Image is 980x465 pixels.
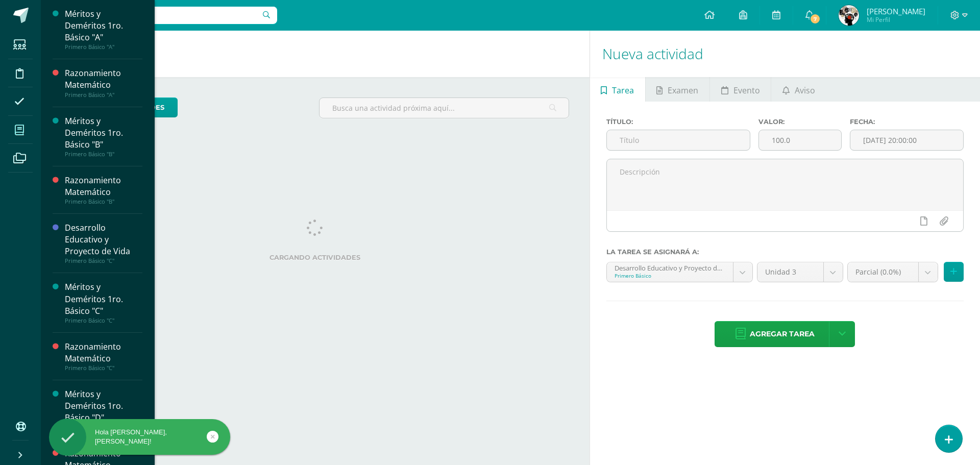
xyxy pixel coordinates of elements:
[771,77,826,102] a: Aviso
[65,115,142,151] div: Méritos y Deméritos 1ro. Básico "B"
[759,130,841,150] input: Puntos máximos
[65,388,142,424] div: Méritos y Deméritos 1ro. Básico "D"
[590,77,645,102] a: Tarea
[65,281,142,316] div: Méritos y Deméritos 1ro. Básico "C"
[606,118,750,126] label: Título:
[65,8,142,43] div: Méritos y Deméritos 1ro. Básico "A"
[61,254,569,261] label: Cargando actividades
[65,388,142,431] a: Méritos y Deméritos 1ro. Básico "D"Primero Básico "D"
[65,67,142,98] a: Razonamiento MatemáticoPrimero Básico "A"
[646,77,709,102] a: Examen
[765,262,816,282] span: Unidad 3
[49,428,230,446] div: Hola [PERSON_NAME], [PERSON_NAME]!
[850,130,963,150] input: Fecha de entrega
[65,175,142,198] div: Razonamiento Matemático
[65,8,142,51] a: Méritos y Deméritos 1ro. Básico "A"Primero Básico "A"
[65,257,142,264] div: Primero Básico "C"
[53,31,577,77] h1: Actividades
[710,77,771,102] a: Evento
[757,262,843,282] a: Unidad 3
[848,262,938,282] a: Parcial (0.0%)
[65,281,142,324] a: Méritos y Deméritos 1ro. Básico "C"Primero Básico "C"
[810,13,821,25] span: 7
[65,67,142,91] div: Razonamiento Matemático
[607,130,750,150] input: Título
[733,78,760,103] span: Evento
[65,222,142,257] div: Desarrollo Educativo y Proyecto de Vida
[612,78,634,103] span: Tarea
[65,341,142,372] a: Razonamiento MatemáticoPrimero Básico "C"
[839,5,859,26] img: 6048ae9c2eba16dcb25a041118cbde53.png
[758,118,842,126] label: Valor:
[606,248,964,256] label: La tarea se asignará a:
[607,262,752,282] a: Desarrollo Educativo y Proyecto de Vida 'C'Primero Básico
[65,91,142,99] div: Primero Básico "A"
[668,78,698,103] span: Examen
[65,43,142,51] div: Primero Básico "A"
[65,175,142,205] a: Razonamiento MatemáticoPrimero Básico "B"
[615,272,725,279] div: Primero Básico
[65,364,142,372] div: Primero Básico "C"
[855,262,911,282] span: Parcial (0.0%)
[65,151,142,158] div: Primero Básico "B"
[602,31,968,77] h1: Nueva actividad
[867,6,925,16] span: [PERSON_NAME]
[795,78,815,103] span: Aviso
[867,15,925,24] span: Mi Perfil
[65,317,142,324] div: Primero Básico "C"
[65,115,142,158] a: Méritos y Deméritos 1ro. Básico "B"Primero Básico "B"
[850,118,964,126] label: Fecha:
[750,322,815,347] span: Agregar tarea
[320,98,568,118] input: Busca una actividad próxima aquí...
[47,7,277,24] input: Busca un usuario...
[65,198,142,205] div: Primero Básico "B"
[615,262,725,272] div: Desarrollo Educativo y Proyecto de Vida 'C'
[65,341,142,364] div: Razonamiento Matemático
[65,222,142,264] a: Desarrollo Educativo y Proyecto de VidaPrimero Básico "C"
